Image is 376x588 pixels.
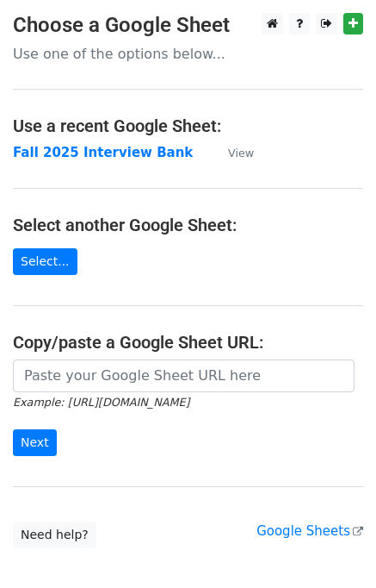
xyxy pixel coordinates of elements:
input: Paste your Google Sheet URL here [13,360,354,392]
h3: Choose a Google Sheet [13,13,363,38]
p: Use one of the options below... [13,45,363,63]
a: Select... [13,248,77,275]
small: Example: [URL][DOMAIN_NAME] [13,396,189,409]
h4: Copy/paste a Google Sheet URL: [13,332,363,353]
a: View [211,145,254,160]
small: View [228,147,254,160]
a: Fall 2025 Interview Bank [13,145,193,160]
h4: Use a recent Google Sheet: [13,116,363,136]
iframe: Chat Widget [290,505,376,588]
h4: Select another Google Sheet: [13,215,363,235]
a: Google Sheets [256,523,363,539]
input: Next [13,429,57,456]
a: Need help? [13,522,96,548]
